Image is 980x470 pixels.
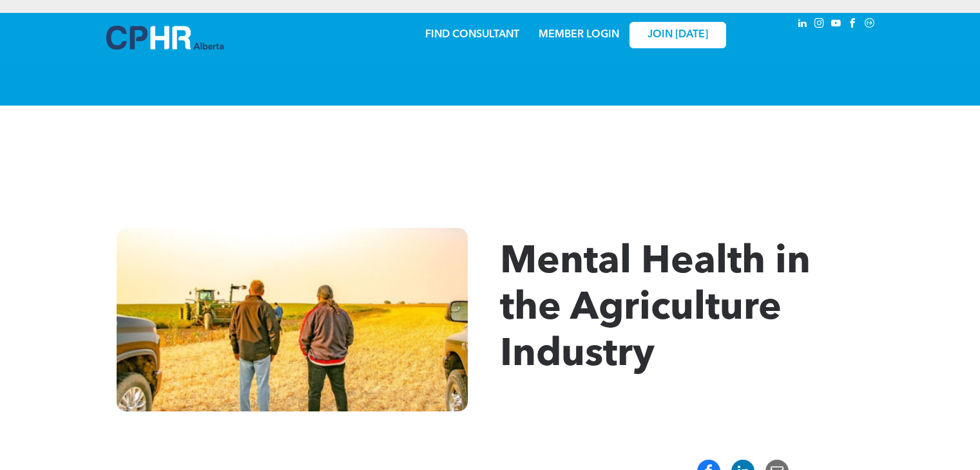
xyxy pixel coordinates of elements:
[539,30,619,40] a: MEMBER LOGIN
[648,29,708,41] span: JOIN [DATE]
[629,22,726,48] a: JOIN [DATE]
[500,243,811,375] span: Mental Health in the Agriculture Industry
[425,30,519,40] a: FIND CONSULTANT
[812,16,827,33] a: instagram
[106,26,224,50] img: A blue and white logo for cp alberta
[829,16,843,33] a: youtube
[796,16,810,33] a: linkedin
[846,16,860,33] a: facebook
[863,16,877,33] a: Social network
